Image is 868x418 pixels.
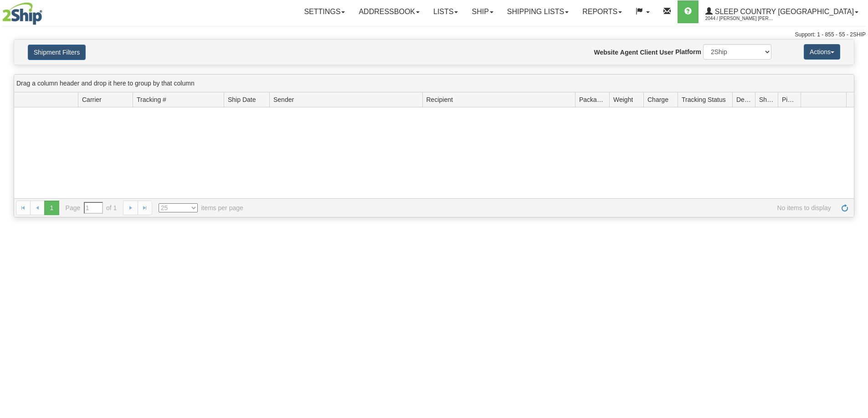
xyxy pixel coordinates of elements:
[620,48,638,57] label: Agent
[613,95,633,104] span: Weight
[159,203,243,212] span: items per page
[705,14,774,23] span: 2044 / [PERSON_NAME] [PERSON_NAME]
[28,45,86,60] button: Shipment Filters
[352,0,426,23] a: Addressbook
[759,95,774,104] span: Shipment Issues
[426,0,465,23] a: Lists
[297,0,352,23] a: Settings
[675,47,701,56] label: Platform
[44,201,59,215] span: 1
[682,95,726,104] span: Tracking Status
[2,31,866,39] div: Support: 1 - 855 - 55 - 2SHIP
[14,75,854,92] div: grid grouping header
[782,95,797,104] span: Pickup Status
[273,95,294,104] span: Sender
[699,0,865,23] a: Sleep Country [GEOGRAPHIC_DATA] 2044 / [PERSON_NAME] [PERSON_NAME]
[659,48,673,57] label: User
[804,44,840,60] button: Actions
[256,203,831,212] span: No items to display
[426,95,453,104] span: Recipient
[137,95,166,104] span: Tracking #
[736,95,751,104] span: Delivery Status
[594,48,618,57] label: Website
[713,8,854,15] span: Sleep Country [GEOGRAPHIC_DATA]
[640,48,657,57] label: Client
[647,95,668,104] span: Charge
[82,95,102,104] span: Carrier
[465,0,500,23] a: Ship
[228,95,256,104] span: Ship Date
[500,0,575,23] a: Shipping lists
[2,2,42,25] img: logo2044.jpg
[66,202,117,214] span: Page of 1
[579,95,606,104] span: Packages
[575,0,629,23] a: Reports
[837,201,852,215] a: Refresh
